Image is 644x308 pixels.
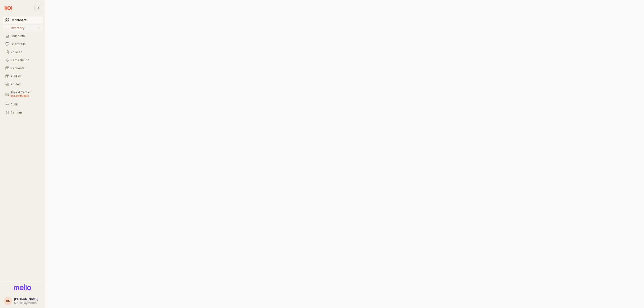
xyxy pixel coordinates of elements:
button: Guardrails [3,41,43,48]
button: Endpoints [3,33,43,40]
div: Policies [11,50,40,54]
button: Dashboard [3,17,43,24]
div: Dashboard [11,18,40,22]
div: Audit [11,103,40,106]
div: Threat Center [11,91,40,98]
div: Koidex [11,83,40,86]
div: Melio Payments [14,301,38,305]
div: Requests [11,67,40,70]
div: Remediation [11,58,40,62]
button: Publish [3,73,43,80]
div: Guardrails [11,42,40,46]
div: Publish [11,75,40,78]
button: RN [4,297,12,305]
div: Endpoints [11,34,40,38]
div: 96 new threats [11,94,40,98]
button: Requests [3,65,43,72]
span: [PERSON_NAME] [14,297,38,301]
button: Koidex [3,81,43,88]
button: Remediation [3,57,43,64]
button: Settings [3,109,43,116]
button: Policies [3,49,43,56]
div: RN [6,298,10,303]
button: Audit [3,101,43,108]
div: Inventory [11,26,37,30]
button: Inventory [3,25,43,32]
button: Threat Center [3,89,43,100]
div: Settings [11,111,40,114]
